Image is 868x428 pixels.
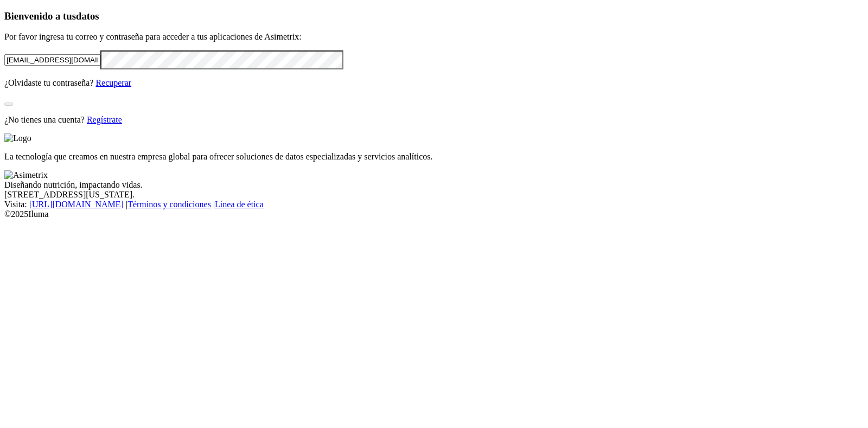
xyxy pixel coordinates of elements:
[4,200,864,209] div: Visita : | |
[76,10,99,22] span: datos
[4,78,864,88] p: ¿Olvidaste tu contraseña?
[215,200,264,209] a: Línea de ética
[4,10,864,22] h3: Bienvenido a tus
[4,190,864,200] div: [STREET_ADDRESS][US_STATE].
[87,115,122,124] a: Regístrate
[4,115,864,125] p: ¿No tienes una cuenta?
[4,170,48,180] img: Asimetrix
[95,78,131,87] a: Recuperar
[4,133,31,143] img: Logo
[4,152,864,162] p: La tecnología que creamos en nuestra empresa global para ofrecer soluciones de datos especializad...
[29,200,124,209] a: [URL][DOMAIN_NAME]
[4,180,864,190] div: Diseñando nutrición, impactando vidas.
[4,32,864,42] p: Por favor ingresa tu correo y contraseña para acceder a tus aplicaciones de Asimetrix:
[127,200,211,209] a: Términos y condiciones
[4,209,864,219] div: © 2025 Iluma
[4,54,100,66] input: Tu correo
